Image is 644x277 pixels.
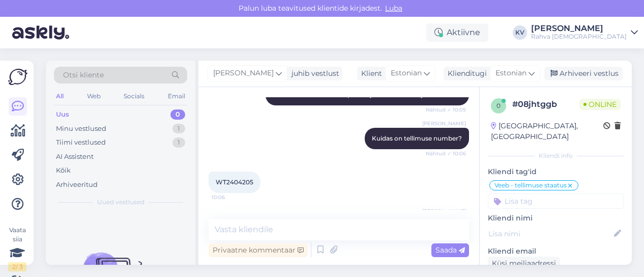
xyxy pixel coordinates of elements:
[216,178,253,186] span: WT2404205
[391,68,422,79] span: Estonian
[212,193,250,201] span: 10:06
[172,137,185,148] div: 1
[422,120,466,127] span: [PERSON_NAME]
[495,68,526,79] span: Estonian
[426,23,488,42] div: Aktiivne
[287,68,339,79] div: juhib vestlust
[488,213,624,224] p: Kliendi nimi
[435,245,465,255] span: Saada
[8,69,27,85] img: Askly Logo
[209,243,308,257] div: Privaatne kommentaar
[122,90,147,103] div: Socials
[172,124,185,134] div: 1
[488,246,624,257] p: Kliendi email
[496,102,501,109] span: 0
[488,151,624,160] div: Kliendi info
[444,68,487,79] div: Klienditugi
[544,67,623,80] div: Arhiveeri vestlus
[56,109,69,120] div: Uus
[357,68,382,79] div: Klient
[56,137,106,148] div: Tiimi vestlused
[63,70,104,80] span: Otsi kliente
[54,90,66,103] div: All
[170,109,185,120] div: 0
[488,193,624,209] input: Lisa tag
[491,121,603,142] div: [GEOGRAPHIC_DATA], [GEOGRAPHIC_DATA]
[166,90,187,103] div: Email
[85,90,103,103] div: Web
[494,182,567,188] span: Veeb - tellimuse staatus
[56,165,71,176] div: Kõik
[579,99,621,110] span: Online
[488,228,612,239] input: Lisa nimi
[488,257,560,270] div: Küsi meiliaadressi
[8,262,26,271] div: 2 / 3
[97,198,144,207] span: Uued vestlused
[213,68,274,79] span: [PERSON_NAME]
[372,134,462,142] span: Kuidas on tellimuse number?
[56,152,94,162] div: AI Assistent
[56,180,98,190] div: Arhiveeritud
[531,24,638,41] a: [PERSON_NAME]Rahva [DEMOGRAPHIC_DATA]
[426,150,466,157] span: Nähtud ✓ 10:06
[513,25,527,40] div: KV
[56,124,106,134] div: Minu vestlused
[531,33,627,41] div: Rahva [DEMOGRAPHIC_DATA]
[422,207,466,215] span: [PERSON_NAME]
[488,167,624,177] p: Kliendi tag'id
[382,4,405,13] span: Luba
[8,226,26,271] div: Vaata siia
[531,24,627,33] div: [PERSON_NAME]
[512,98,579,110] div: # 08jhtggb
[426,106,466,114] span: Nähtud ✓ 10:05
